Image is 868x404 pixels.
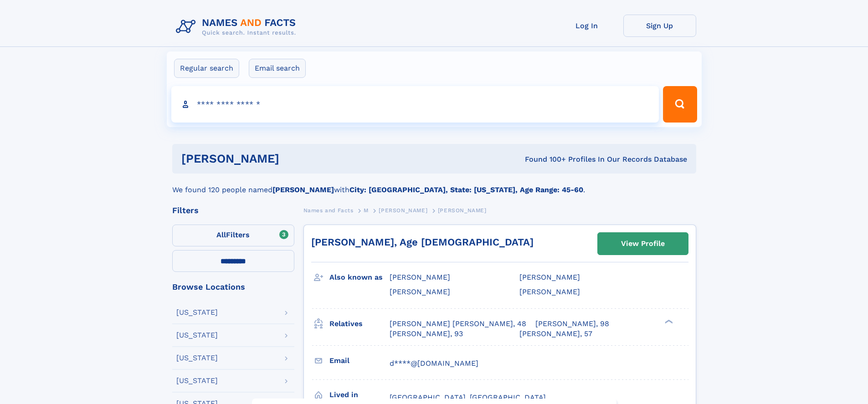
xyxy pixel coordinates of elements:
[438,207,487,214] span: [PERSON_NAME]
[176,377,218,384] div: [US_STATE]
[249,59,306,78] label: Email search
[364,205,369,216] a: M
[663,318,673,324] div: ❯
[216,230,226,239] span: All
[176,354,218,362] div: [US_STATE]
[172,206,294,215] div: Filters
[172,15,303,39] img: Logo Names and Facts
[329,353,390,368] h3: Email
[329,387,390,403] h3: Lived in
[174,59,239,78] label: Regular search
[364,207,369,214] span: M
[390,287,450,296] span: [PERSON_NAME]
[379,207,427,214] span: [PERSON_NAME]
[390,319,526,329] a: [PERSON_NAME] [PERSON_NAME], 48
[623,15,696,37] a: Sign Up
[172,174,696,195] div: We found 120 people named with .
[379,205,427,216] a: [PERSON_NAME]
[519,287,580,296] span: [PERSON_NAME]
[171,86,659,123] input: search input
[390,393,546,402] span: [GEOGRAPHIC_DATA], [GEOGRAPHIC_DATA]
[550,15,623,37] a: Log In
[621,233,665,254] div: View Profile
[329,316,390,332] h3: Relatives
[176,309,218,316] div: [US_STATE]
[535,319,609,329] a: [PERSON_NAME], 98
[349,185,583,194] b: City: [GEOGRAPHIC_DATA], State: [US_STATE], Age Range: 45-60
[390,273,450,281] span: [PERSON_NAME]
[663,86,697,123] button: Search Button
[329,270,390,285] h3: Also known as
[402,154,687,164] div: Found 100+ Profiles In Our Records Database
[172,225,294,246] label: Filters
[272,185,334,194] b: [PERSON_NAME]
[519,329,592,339] a: [PERSON_NAME], 57
[181,153,402,164] h1: [PERSON_NAME]
[303,205,354,216] a: Names and Facts
[390,329,463,339] a: [PERSON_NAME], 93
[598,233,688,255] a: View Profile
[176,332,218,339] div: [US_STATE]
[172,283,294,291] div: Browse Locations
[519,273,580,281] span: [PERSON_NAME]
[311,236,534,248] a: [PERSON_NAME], Age [DEMOGRAPHIC_DATA]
